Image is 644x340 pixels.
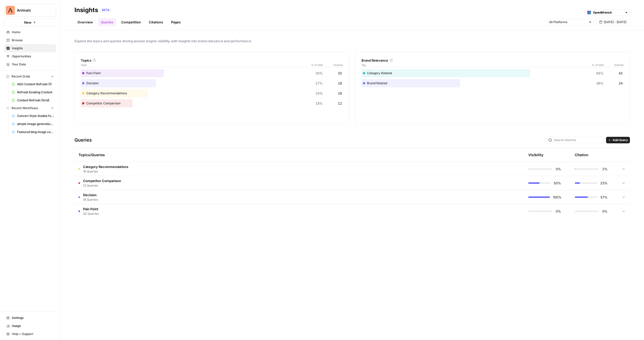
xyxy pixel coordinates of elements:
[4,314,56,322] a: Settings
[575,148,588,162] div: Citation
[83,164,128,169] span: Category Recommendations
[606,137,630,143] button: Add Query
[619,71,623,76] span: 42
[308,63,323,67] span: % of total
[4,330,56,338] button: Help + Support
[6,6,15,15] img: Animalz Logo
[4,4,56,17] button: Workspace: Animalz
[100,8,111,13] div: BETA
[555,209,561,214] span: 0%
[602,209,608,214] span: 0%
[4,19,56,26] button: New
[12,46,54,51] span: Insights
[338,81,342,86] span: 18
[603,63,624,67] span: Queries
[315,101,323,106] span: 18%
[168,18,184,26] a: Pages
[81,89,343,97] div: Category Recommendations
[596,81,603,86] span: 36%
[83,206,99,211] span: Pain Point
[4,60,56,68] a: Your Data
[17,114,54,118] span: Convert Style Guides for LLMs
[4,52,56,60] a: Opportunities
[12,316,54,320] span: Settings
[83,183,121,188] span: 12 Queries
[74,6,98,14] div: Insights
[4,44,56,52] a: Insights
[361,69,624,77] div: Category Related
[98,18,116,26] a: Queries
[338,101,342,106] span: 12
[83,169,128,174] span: 16 Queries
[81,63,308,67] span: Topic
[596,19,630,25] button: [DATE] - [DATE]
[83,197,98,202] span: 18 Queries
[81,99,343,107] div: Competitor Comparison
[74,38,630,44] span: Explore the topics and queries driving answer engine visibility, with insights into brand relevan...
[4,73,56,80] button: Recent Grids
[9,112,56,120] a: Convert Style Guides for LLMs
[619,81,623,86] span: 24
[81,58,343,63] div: Topics
[12,54,54,59] span: Opportunities
[17,90,54,95] span: Refresh Existing Content
[83,178,121,183] span: Competitor Comparison
[78,148,472,162] div: Topics/Queries
[600,181,608,186] span: 23%
[9,88,56,96] a: Refresh Existing Content
[554,138,602,143] input: Search Queries
[9,96,56,104] a: Content Refresh (Grid)
[553,195,561,200] span: 100%
[12,30,54,34] span: Home
[323,63,343,67] span: Queries
[12,74,30,79] span: Recent Grids
[593,10,623,15] input: OpenWrench
[602,166,608,172] span: 2%
[4,28,56,36] a: Home
[17,122,54,126] span: simple image generation nano + gpt
[600,195,608,200] span: 57%
[338,71,342,76] span: 20
[549,20,586,25] input: All Platforms
[613,138,628,142] span: Add Query
[12,62,54,67] span: Your Data
[315,71,323,76] span: 30%
[12,106,38,110] span: Recent Workflows
[361,79,624,87] div: Brand Related
[17,98,54,103] span: Content Refresh (Grid)
[4,104,56,112] button: Recent Workflows
[361,58,624,63] div: Brand Relevance
[81,79,343,87] div: Decision
[555,166,561,172] span: 0%
[74,137,92,144] h3: Queries
[83,192,98,197] span: Decision
[17,8,47,13] span: Animalz
[315,81,323,86] span: 27%
[17,130,54,134] span: Featured blog image concepts
[24,20,31,25] span: New
[528,152,543,157] div: Visibility
[12,38,54,42] span: Browse
[588,63,603,67] span: % of total
[12,324,54,328] span: Usage
[81,69,343,77] div: Pain Point
[4,322,56,330] a: Usage
[83,211,99,216] span: 20 Queries
[9,128,56,136] a: Featured blog image concepts
[9,80,56,88] a: AEO Content Refresh (1)
[315,91,323,96] span: 24%
[74,18,96,26] a: Overview
[604,20,626,24] span: [DATE] - [DATE]
[338,91,342,96] span: 16
[596,71,603,76] span: 64%
[4,36,56,44] a: Browse
[9,120,56,128] a: simple image generation nano + gpt
[146,18,166,26] a: Citations
[361,63,588,67] span: Tag
[118,18,144,26] a: Competition
[12,332,54,336] span: Help + Support
[554,181,561,186] span: 50%
[17,82,54,87] span: AEO Content Refresh (1)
